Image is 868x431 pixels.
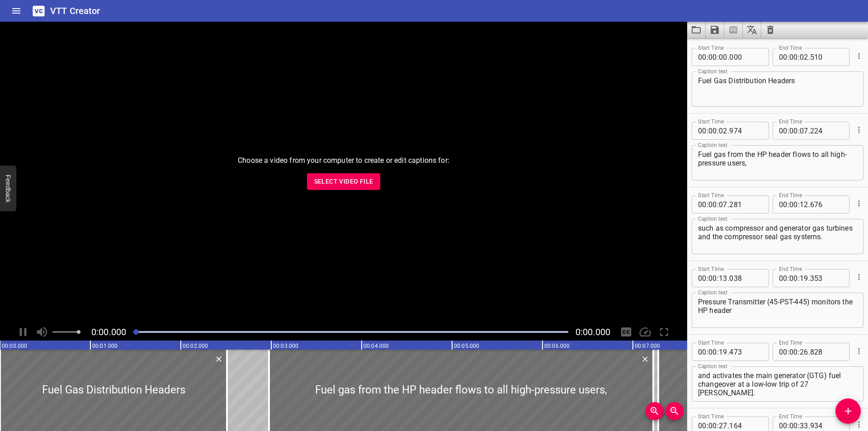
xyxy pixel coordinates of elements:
input: 00 [698,122,707,140]
input: 224 [810,122,843,140]
input: 07 [800,122,808,140]
span: : [707,343,708,361]
span: Current Time [91,327,126,337]
input: 07 [719,195,727,213]
span: : [717,269,719,287]
textarea: such as compressor and generator gas turbines and the compressor seal gas systems. [698,224,857,250]
input: 19 [800,269,808,287]
text: 00:01.000 [92,343,118,349]
div: Toggle Full Screen [656,323,673,341]
button: Cue Options [853,50,865,62]
button: Save captions to file [706,22,724,38]
input: 00 [789,343,798,361]
span: : [798,343,800,361]
div: Delete Cue [213,353,223,365]
input: 00 [698,48,707,66]
span: : [717,122,719,140]
input: 13 [719,269,727,287]
text: 00:07.000 [635,343,660,349]
textarea: Pressure Transmitter (45-PST-445) monitors the HP header [698,298,857,323]
span: . [808,269,810,287]
svg: Translate captions [746,24,757,35]
button: Delete [213,353,225,365]
button: Cue Options [853,271,865,283]
svg: Clear captions [765,24,776,35]
button: Clear captions [761,22,779,38]
div: Cue Options [853,118,863,142]
span: Select Video File [314,176,373,187]
div: Play progress [133,331,568,333]
span: : [717,343,719,361]
text: 00:00.000 [2,343,27,349]
div: Cue Options [853,44,863,68]
span: : [788,269,789,287]
span: : [707,195,708,213]
input: 00 [708,343,717,361]
input: 00 [789,195,798,213]
button: Translate captions [743,22,761,38]
input: 02 [800,48,808,66]
span: : [707,122,708,140]
button: Delete [639,353,651,365]
button: Cue Options [853,419,865,431]
input: 974 [729,122,762,140]
textarea: Fuel gas from the HP header flows to all high-pressure users, [698,150,857,176]
div: Playback Speed [637,323,654,341]
input: 12 [800,195,808,213]
input: 26 [800,343,808,361]
input: 473 [729,343,762,361]
input: 00 [698,195,707,213]
p: Choose a video from your computer to create or edit captions for: [238,155,449,166]
text: 00:04.000 [363,343,389,349]
button: Zoom In [646,402,664,420]
span: . [727,195,729,213]
textarea: and activates the main generator (GTG) fuel changeover at a low-low trip of 27 [PERSON_NAME]. [698,371,857,397]
input: 353 [810,269,843,287]
div: Cue Options [853,265,863,289]
span: . [727,48,729,66]
input: 00 [779,122,788,140]
input: 00 [789,122,798,140]
input: 038 [729,269,762,287]
input: 00 [779,269,788,287]
div: Cue Options [853,192,863,215]
span: . [727,343,729,361]
input: 00 [719,48,727,66]
h6: VTT Creator [50,4,100,18]
input: 19 [719,343,727,361]
span: . [727,269,729,287]
input: 00 [789,269,798,287]
input: 00 [698,343,707,361]
input: 00 [708,195,717,213]
button: Cue Options [853,198,865,209]
input: 00 [789,48,798,66]
span: : [788,122,789,140]
button: Load captions from file [687,22,706,38]
input: 828 [810,343,843,361]
input: 00 [708,122,717,140]
span: : [717,195,719,213]
input: 02 [719,122,727,140]
span: . [808,48,810,66]
svg: Save captions to file [709,24,720,35]
input: 00 [779,195,788,213]
text: 00:05.000 [454,343,479,349]
span: . [808,195,810,213]
div: Hide/Show Captions [618,323,635,341]
svg: Load captions from file [691,24,702,35]
button: Zoom Out [665,402,684,420]
button: Select Video File [307,173,381,190]
input: 510 [810,48,843,66]
span: : [788,195,789,213]
input: 676 [810,195,843,213]
input: 00 [779,343,788,361]
span: : [717,48,719,66]
span: : [788,343,789,361]
span: : [798,195,800,213]
input: 000 [729,48,762,66]
span: Video Duration [576,327,610,337]
span: : [788,48,789,66]
text: 00:02.000 [183,343,208,349]
span: Select a video in the pane to the left, then you can automatically extract captions. [724,22,743,38]
span: : [798,122,800,140]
